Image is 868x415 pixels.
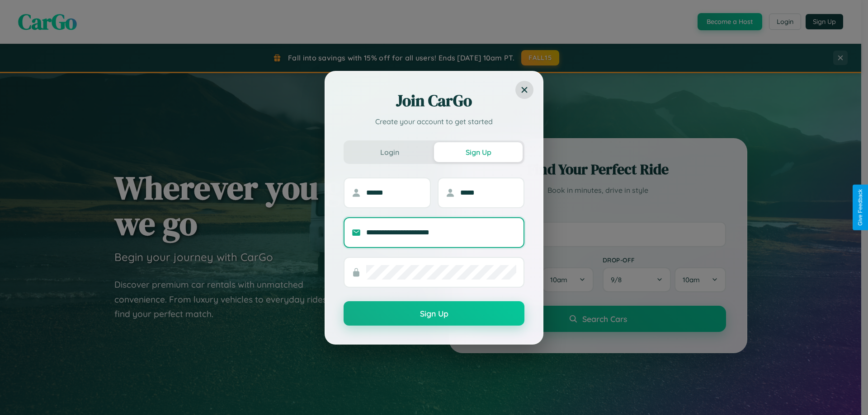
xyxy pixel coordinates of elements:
button: Login [345,142,434,162]
div: Give Feedback [857,189,863,226]
button: Sign Up [434,142,523,162]
button: Sign Up [344,301,524,326]
h2: Join CarGo [344,90,524,112]
p: Create your account to get started [344,116,524,127]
